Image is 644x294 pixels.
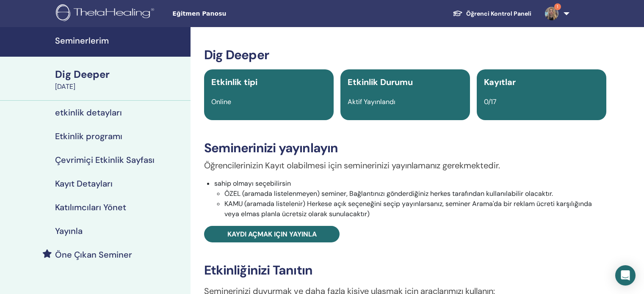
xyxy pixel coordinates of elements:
[50,67,191,92] a: Dig Deeper[DATE]
[214,179,606,219] li: sahip olmayı seçebilirsin
[55,226,83,236] h4: Yayınla
[348,77,413,88] span: Etkinlik Durumu
[453,10,463,17] img: graduation-cap-white.svg
[227,230,317,239] span: Kaydı açmak için yayınla
[204,159,606,172] p: Öğrencilerinizin Kayıt olabilmesi için seminerinizi yayınlamanız gerekmektedir.
[545,7,558,20] img: default.jpg
[55,155,155,165] h4: Çevrimiçi Etkinlik Sayfası
[172,9,299,18] span: Eğitmen Panosu
[484,77,516,88] span: Kayıtlar
[211,97,231,106] span: Online
[554,3,561,10] span: 1
[204,47,606,63] h3: Dig Deeper
[446,6,538,22] a: Öğrenci Kontrol Paneli
[55,107,122,118] h4: etkinlik detayları
[55,131,122,141] h4: Etkinlik programı
[55,250,132,260] h4: Öne Çıkan Seminer
[224,199,606,219] li: KAMU (aramada listelenir) Herkese açık seçeneğini seçip yayınlarsanız, seminer Arama'da bir rekla...
[204,263,606,278] h3: Etkinliğinizi Tanıtın
[615,265,636,286] div: Open Intercom Messenger
[55,202,126,212] h4: Katılımcıları Yönet
[204,140,606,156] h3: Seminerinizi yayınlayın
[55,82,185,92] div: [DATE]
[56,4,157,23] img: logo.png
[224,189,606,199] li: ÖZEL (aramada listelenmeyen) seminer, Bağlantınızı gönderdiğiniz herkes tarafından kullanılabilir...
[211,77,257,88] span: Etkinlik tipi
[348,97,395,106] span: Aktif Yayınlandı
[55,179,113,189] h4: Kayıt Detayları
[55,36,185,46] h4: Seminerlerim
[55,67,185,82] div: Dig Deeper
[484,97,497,106] span: 0/17
[204,226,340,242] a: Kaydı açmak için yayınla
